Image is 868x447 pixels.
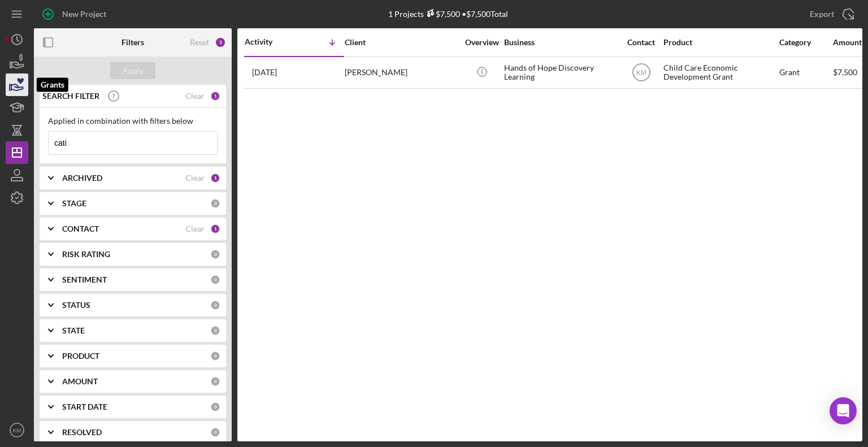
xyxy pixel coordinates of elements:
button: KM [6,419,28,441]
div: 0 [210,351,220,361]
div: 0 [210,300,220,310]
div: Product [663,38,776,47]
b: PRODUCT [62,351,99,361]
div: 0 [210,198,220,209]
div: Client [345,38,458,47]
b: SENTIMENT [62,275,107,284]
div: 1 [210,173,220,183]
div: Clear [185,224,205,233]
div: New Project [62,3,106,25]
div: 3 [215,37,226,48]
div: 0 [210,275,220,285]
div: 0 [210,402,220,412]
div: 0 [210,376,220,387]
b: START DATE [62,402,107,411]
div: 1 Projects • $7,500 Total [388,9,508,19]
b: RISK RATING [62,250,110,259]
div: Clear [185,92,205,101]
div: Hands of Hope Discovery Learning [504,58,617,88]
div: 1 [210,224,220,234]
div: Business [504,38,617,47]
div: Apply [123,62,144,79]
div: Applied in combination with filters below [48,116,218,125]
b: STATE [62,326,85,335]
button: Apply [110,62,155,79]
b: STATUS [62,301,90,310]
div: Contact [620,38,662,47]
div: Clear [185,173,205,183]
div: Open Intercom Messenger [830,397,857,424]
div: 1 [210,91,220,101]
div: Category [779,38,832,47]
b: CONTACT [62,224,99,233]
b: STAGE [62,199,86,208]
b: SEARCH FILTER [42,92,99,101]
span: $7,500 [833,67,857,77]
b: RESOLVED [62,428,102,437]
b: Filters [121,38,144,47]
div: Grant [779,58,832,88]
div: Child Care Economic Development Grant [663,58,776,88]
time: 2025-07-11 11:46 [252,68,277,77]
div: $7,500 [424,9,460,19]
button: Export [798,3,862,25]
text: KM [13,427,21,433]
text: KM [636,69,646,77]
div: Overview [461,38,503,47]
b: AMOUNT [62,377,98,386]
div: Export [810,3,834,25]
b: ARCHIVED [62,173,102,183]
div: 0 [210,249,220,259]
div: 0 [210,326,220,336]
div: Reset [190,38,209,47]
div: [PERSON_NAME] [345,58,458,88]
button: New Project [34,3,118,25]
div: Activity [245,37,294,46]
div: 0 [210,427,220,437]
